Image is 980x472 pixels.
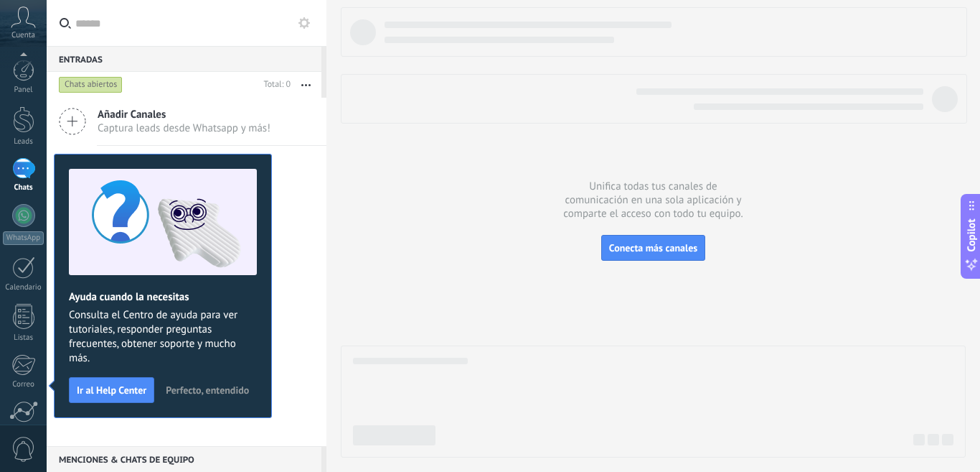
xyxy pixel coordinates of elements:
button: Perfecto, entendido [159,379,255,401]
span: Perfecto, entendido [166,385,249,395]
div: Chats [3,183,44,193]
h2: Ayuda cuando la necesitas [69,290,257,304]
div: Leads [3,137,44,147]
div: Entradas [47,46,321,72]
span: Ir al Help Center [77,385,146,395]
button: Conecta más canales [601,235,705,261]
span: Conecta más canales [609,241,697,254]
div: Total: 0 [258,78,291,92]
span: Copilot [964,218,979,251]
span: Cuenta [11,31,35,40]
span: Consulta el Centro de ayuda para ver tutoriales, responder preguntas frecuentes, obtener soporte ... [69,308,257,366]
div: Calendario [3,283,44,292]
span: Captura leads desde Whatsapp y más! [98,121,270,135]
span: Añadir Canales [98,108,270,121]
div: Correo [3,380,44,389]
div: Panel [3,85,44,95]
div: Listas [3,333,44,343]
div: Chats abiertos [59,76,123,93]
div: WhatsApp [3,231,44,245]
button: Ir al Help Center [69,377,154,403]
div: Menciones & Chats de equipo [47,446,321,472]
